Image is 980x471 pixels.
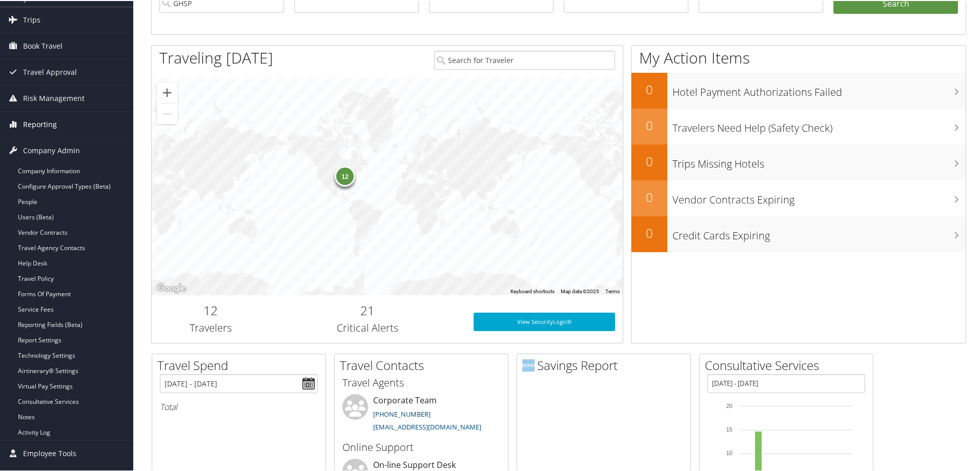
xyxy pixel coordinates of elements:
[23,58,77,84] span: Travel Approval
[434,50,615,69] input: Search for Traveler
[522,356,690,373] h2: Savings Report
[631,179,966,215] a: 0Vendor Contracts Expiring
[705,356,873,373] h2: Consultative Services
[672,187,966,206] h3: Vendor Contracts Expiring
[631,80,667,97] h2: 0
[672,79,966,98] h3: Hotel Payment Authorizations Failed
[159,301,262,318] h2: 12
[277,301,458,318] h2: 21
[631,215,966,251] a: 0Credit Cards Expiring
[631,46,966,68] h1: My Action Items
[373,408,431,418] a: [PHONE_NUMBER]
[23,6,40,32] span: Trips
[342,439,500,454] h3: Online Support
[672,151,966,170] h3: Trips Missing Hotels
[631,144,966,179] a: 0Trips Missing Hotels
[23,440,76,465] span: Employee Tools
[605,288,620,293] a: Terms (opens in new tab)
[157,81,177,102] button: Zoom in
[631,116,667,133] h2: 0
[157,356,325,373] h2: Travel Spend
[154,281,188,294] img: Google
[672,115,966,134] h3: Travelers Need Help (Safety Check)
[157,103,177,123] button: Zoom out
[160,400,318,412] h6: Total
[522,358,535,371] img: domo-logo.png
[337,393,505,435] li: Corporate Team
[23,85,85,110] span: Risk Management
[511,287,555,294] button: Keyboard shortcuts
[23,32,63,58] span: Book Travel
[23,137,80,162] span: Company Admin
[277,320,458,334] h3: Critical Alerts
[342,375,500,389] h3: Travel Agents
[159,46,273,68] h1: Traveling [DATE]
[23,111,57,136] span: Reporting
[340,356,508,373] h2: Travel Contacts
[373,421,481,431] a: [EMAIL_ADDRESS][DOMAIN_NAME]
[631,108,966,144] a: 0Travelers Need Help (Safety Check)
[631,152,667,169] h2: 0
[672,222,966,242] h3: Credit Cards Expiring
[631,188,667,205] h2: 0
[154,281,188,294] a: Open this area in Google Maps (opens a new window)
[726,425,732,432] tspan: 15
[561,288,599,293] span: Map data ©2025
[159,320,262,334] h3: Travelers
[631,72,966,108] a: 0Hotel Payment Authorizations Failed
[631,223,667,241] h2: 0
[474,312,615,330] a: View SecurityLogic®
[335,165,355,186] div: 12
[726,402,732,408] tspan: 20
[726,449,732,455] tspan: 10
